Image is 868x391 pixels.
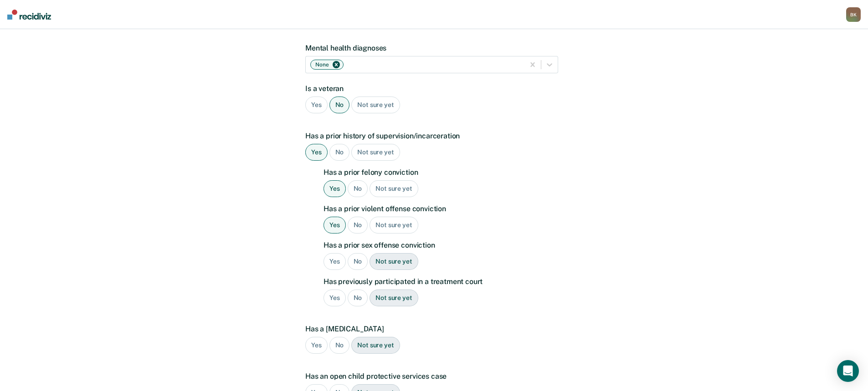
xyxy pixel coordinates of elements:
[348,289,368,306] div: No
[324,217,346,234] div: Yes
[348,180,368,197] div: No
[305,144,328,161] div: Yes
[351,337,400,354] div: Not sure yet
[348,217,368,234] div: No
[329,337,350,354] div: No
[351,144,400,161] div: Not sure yet
[305,84,558,93] label: Is a veteran
[305,44,558,52] label: Mental health diagnoses
[846,7,861,22] div: B K
[305,325,558,333] label: Has a [MEDICAL_DATA]
[846,7,861,22] button: BK
[324,253,346,270] div: Yes
[324,241,558,249] label: Has a prior sex offense conviction
[324,180,346,197] div: Yes
[324,289,346,306] div: Yes
[324,277,558,286] label: Has previously participated in a treatment court
[348,253,368,270] div: No
[370,217,418,234] div: Not sure yet
[370,289,418,306] div: Not sure yet
[331,61,341,68] div: Remove None
[370,253,418,270] div: Not sure yet
[329,144,350,161] div: No
[313,60,330,69] div: None
[324,168,558,177] label: Has a prior felony conviction
[7,10,51,20] img: Recidiviz
[305,337,328,354] div: Yes
[837,360,859,382] div: Open Intercom Messenger
[305,96,328,113] div: Yes
[329,96,350,113] div: No
[351,96,400,113] div: Not sure yet
[324,204,558,213] label: Has a prior violent offense conviction
[305,372,558,381] label: Has an open child protective services case
[370,180,418,197] div: Not sure yet
[305,132,558,140] label: Has a prior history of supervision/incarceration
